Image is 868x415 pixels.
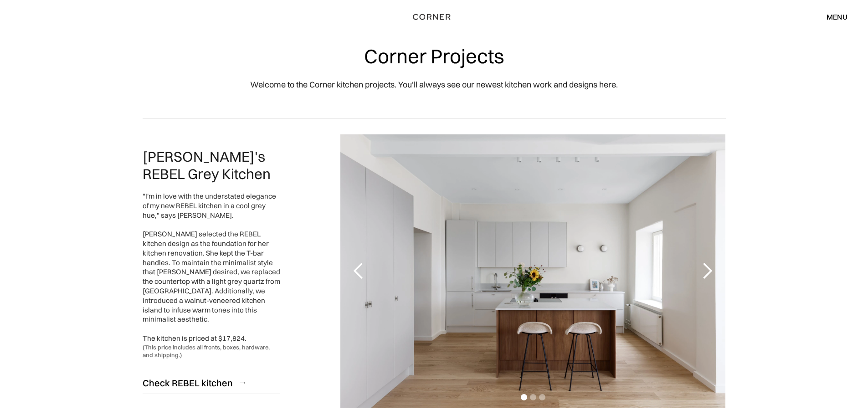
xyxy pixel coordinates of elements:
div: menu [827,13,847,20]
div: carousel [340,134,725,408]
div: menu [817,9,847,25]
div: "I'm in love with the understated elegance of my new REBEL kitchen in a cool grey hue," says [PER... [143,192,280,343]
div: Show slide 2 of 3 [530,394,536,400]
h1: Corner Projects [364,46,504,67]
a: Check REBEL kitchen [143,372,280,394]
div: Show slide 3 of 3 [539,394,545,400]
div: next slide [689,134,725,408]
div: Show slide 1 of 3 [521,394,527,400]
div: (This price includes all fronts, boxes, hardware, and shipping.) [143,343,280,359]
div: Check REBEL kitchen [143,377,233,389]
h2: [PERSON_NAME]'s REBEL Grey Kitchen [143,148,280,183]
p: Welcome to the Corner kitchen projects. You'll always see our newest kitchen work and designs here. [250,78,618,91]
div: previous slide [340,134,377,408]
a: home [403,11,465,23]
div: 1 of 3 [340,134,725,408]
